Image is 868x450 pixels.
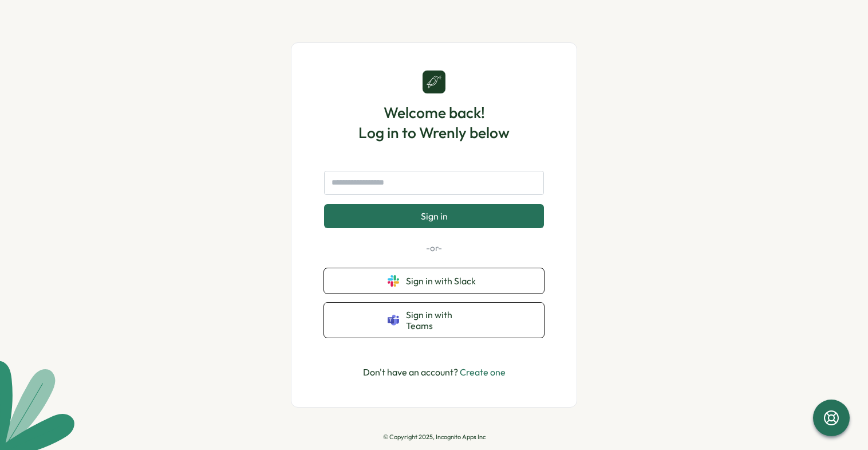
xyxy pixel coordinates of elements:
[324,303,544,338] button: Sign in with Teams
[324,242,544,255] p: -or-
[358,103,510,143] h1: Welcome back! Log in to Wrenly below
[406,310,480,331] span: Sign in with Teams
[324,204,544,228] button: Sign in
[421,211,448,221] span: Sign in
[324,268,544,294] button: Sign in with Slack
[363,365,506,379] p: Don't have an account?
[460,366,506,378] a: Create one
[406,276,480,286] span: Sign in with Slack
[383,433,486,441] p: © Copyright 2025, Incognito Apps Inc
